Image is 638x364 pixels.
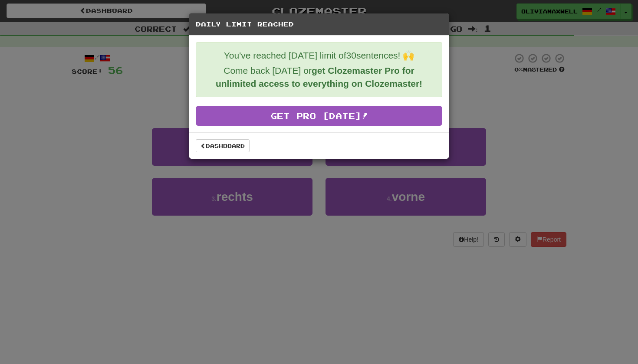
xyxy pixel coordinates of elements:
a: Get Pro [DATE]! [196,106,442,126]
p: You've reached [DATE] limit of 30 sentences! 🙌 [203,49,435,62]
h5: Daily Limit Reached [196,20,442,29]
p: Come back [DATE] or [203,64,435,90]
strong: get Clozemaster Pro for unlimited access to everything on Clozemaster! [216,66,422,89]
a: Dashboard [196,139,250,152]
